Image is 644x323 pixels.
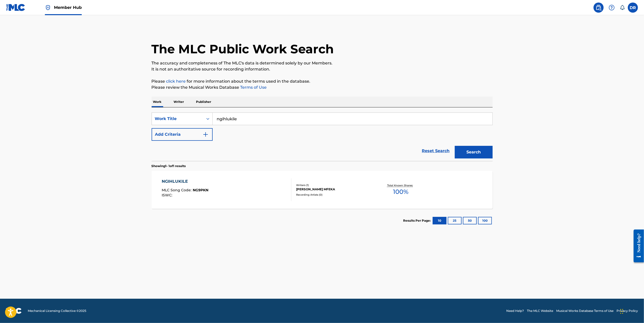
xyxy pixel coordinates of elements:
[172,97,186,107] p: Writer
[162,178,208,184] div: NGIHLUKILE
[152,66,493,72] p: It is not an authoritative source for recording information.
[155,116,200,122] div: Work Title
[393,187,408,196] span: 100 %
[617,309,638,313] a: Privacy Policy
[152,60,493,66] p: The accuracy and completeness of The MLC's data is determined solely by our Members.
[448,217,462,224] button: 25
[556,309,613,313] a: Musical Works Database Terms of Use
[433,217,446,224] button: 10
[296,183,372,187] div: Writers ( 1 )
[193,188,208,192] span: NG9PKN
[54,5,82,10] span: Member Hub
[387,183,414,187] p: Total Known Shares:
[239,85,267,90] a: Terms of Use
[6,4,25,11] img: MLC Logo
[152,78,493,84] p: Please for more information about the terms used in the database.
[419,145,452,156] a: Reset Search
[203,131,209,137] img: 9d2ae6d4665cec9f34b9.svg
[403,218,432,223] p: Results Per Page:
[45,5,51,11] img: Top Rightsholder
[596,5,602,11] img: search
[478,217,492,224] button: 100
[162,188,193,192] span: MLC Song Code :
[609,5,615,11] img: help
[162,193,174,197] span: ISWC :
[527,309,553,313] a: The MLC Website
[195,97,213,107] p: Publisher
[463,217,477,224] button: 50
[152,41,334,57] h1: The MLC Public Work Search
[620,5,625,10] div: Notifications
[152,84,493,90] p: Please review the Musical Works Database
[594,3,604,13] a: Public Search
[607,3,617,13] div: Help
[620,304,623,319] div: Drag
[152,97,163,107] p: Work
[152,112,493,161] form: Search Form
[455,146,493,158] button: Search
[28,309,86,313] span: Mechanical Licensing Collective © 2025
[296,193,372,197] div: Recording Artists ( 0 )
[166,79,186,84] a: click here
[506,309,524,313] a: Need Help?
[152,171,493,209] a: NGIHLUKILEMLC Song Code:NG9PKNISWC:Writers (1)[PERSON_NAME] MFEKARecording Artists (0)Total Known...
[628,3,638,13] div: User Menu
[619,299,644,323] iframe: Chat Widget
[6,308,22,314] img: logo
[296,187,372,192] div: [PERSON_NAME] MFEKA
[630,226,644,266] iframe: Resource Center
[152,164,186,168] p: Showing 1 - 1 of 1 results
[152,128,213,141] button: Add Criteria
